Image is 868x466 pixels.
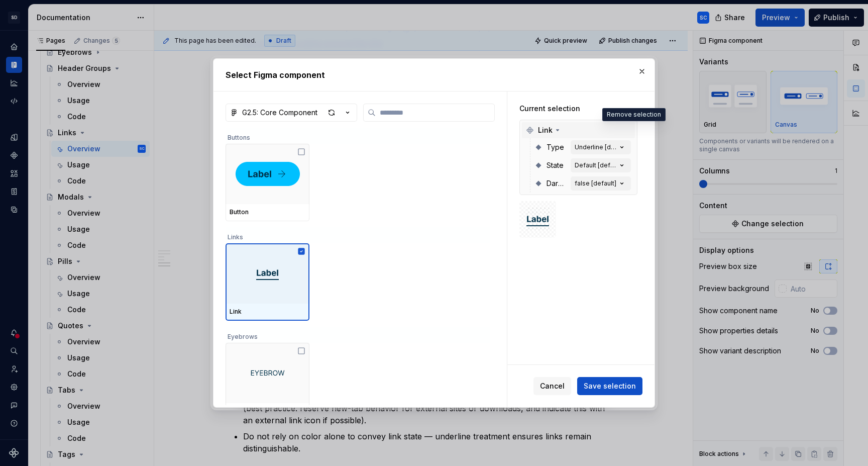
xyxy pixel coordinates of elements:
span: Type [547,142,564,152]
span: Link [538,125,553,135]
span: Cancel [540,381,565,391]
button: Save selection [577,377,642,395]
div: Remove selection [602,108,666,121]
span: State [547,160,564,170]
div: Button [230,208,305,216]
div: Current selection [519,104,637,114]
div: G2.5: Core Component [242,108,317,118]
div: Link [522,122,635,138]
span: Save selection [584,381,636,391]
button: Underline [default] [571,140,631,154]
button: false [default] [571,176,631,191]
button: Cancel [533,377,571,395]
div: Link [230,308,305,316]
div: Default [default] [575,161,617,169]
button: G2.5: Core Component [226,104,357,122]
div: Links [226,227,490,243]
span: Dark Mode [547,178,567,189]
div: false [default] [575,179,616,188]
div: Buttons [226,128,490,144]
div: Eyebrows [226,327,490,343]
h2: Select Figma component [226,69,642,81]
button: Default [default] [571,158,631,172]
div: Underline [default] [575,143,617,151]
